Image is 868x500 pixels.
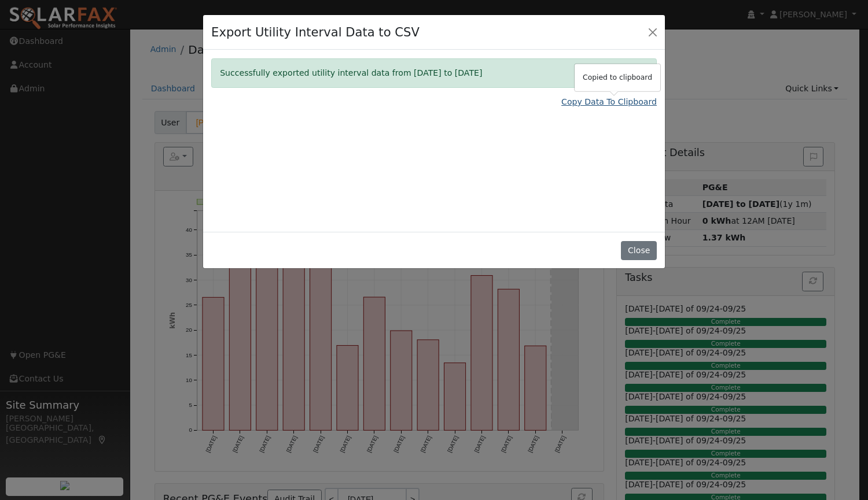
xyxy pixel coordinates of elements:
[632,59,656,87] button: Close
[211,23,420,42] h4: Export Utility Interval Data to CSV
[575,64,660,91] div: Copied to clipboard
[561,96,657,108] a: Copy Data To Clipboard
[621,241,656,261] button: Close
[211,58,657,88] div: Successfully exported utility interval data from [DATE] to [DATE]
[645,24,661,40] button: Close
